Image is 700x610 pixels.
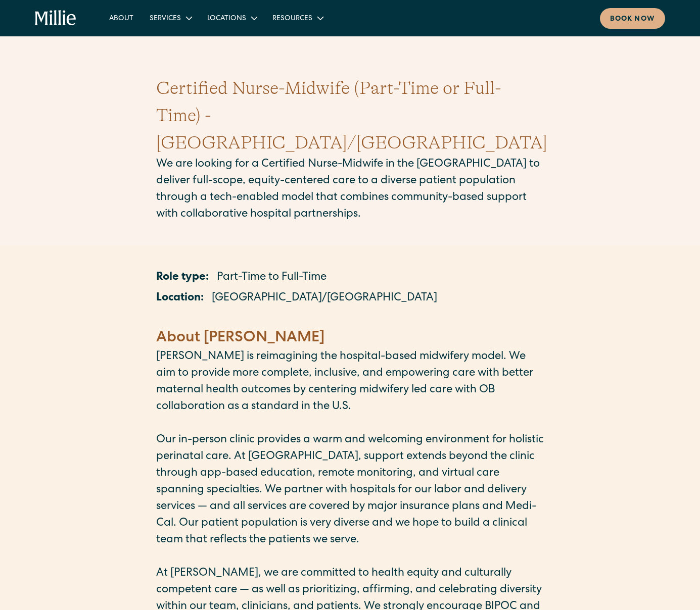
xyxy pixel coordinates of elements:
a: About [101,10,142,26]
div: Locations [207,14,246,24]
p: ‍ [156,549,544,566]
p: Our in-person clinic provides a warm and welcoming environment for holistic perinatal care. At [G... [156,432,544,549]
p: Part-Time to Full-Time [217,270,326,286]
div: Locations [199,10,264,26]
p: ‍ [156,311,544,328]
div: Book now [610,14,655,25]
a: home [35,10,76,26]
a: Book now [600,8,665,29]
p: [PERSON_NAME] is reimagining the hospital-based midwifery model. We aim to provide more complete,... [156,349,544,416]
p: ‍ [156,416,544,432]
h1: Certified Nurse-Midwife (Part-Time or Full-Time) - [GEOGRAPHIC_DATA]/[GEOGRAPHIC_DATA] [156,75,544,157]
div: Services [150,14,181,24]
p: Location: [156,290,204,307]
strong: About [PERSON_NAME] [156,331,324,346]
div: Resources [264,10,331,26]
p: [GEOGRAPHIC_DATA]/[GEOGRAPHIC_DATA] [212,290,437,307]
p: Role type: [156,270,209,286]
div: Resources [272,14,312,24]
p: We are looking for a Certified Nurse-Midwife in the [GEOGRAPHIC_DATA] to deliver full-scope, equi... [156,157,544,223]
div: Services [142,10,199,26]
